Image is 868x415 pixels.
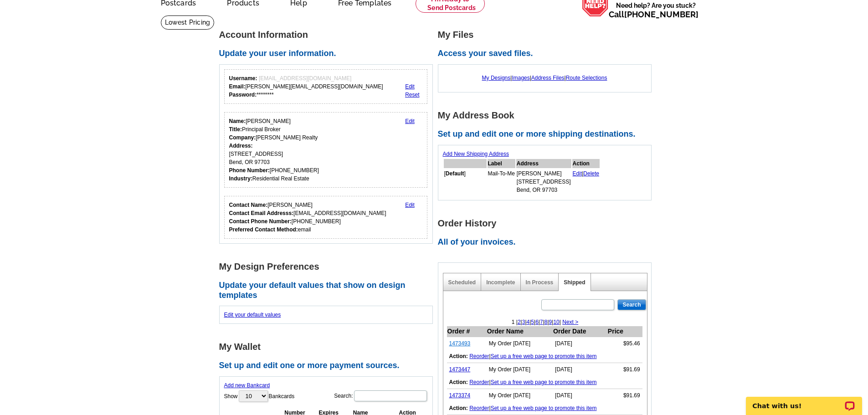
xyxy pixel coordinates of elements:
strong: Contact Phone Number: [229,218,292,225]
td: $91.69 [607,363,642,376]
a: 1473374 [449,392,471,399]
td: | [447,402,642,415]
a: Edit [405,202,415,208]
th: Price [607,326,642,337]
a: 3 [522,319,525,325]
h1: My Design Preferences [219,262,438,272]
h1: Account Information [219,30,438,40]
a: Add new Bankcard [224,382,270,389]
a: 7 [540,319,543,325]
a: Delete [583,170,599,177]
a: [PHONE_NUMBER] [624,10,699,19]
input: Search: [354,390,427,401]
th: Address [516,159,571,168]
div: [PERSON_NAME][EMAIL_ADDRESS][DOMAIN_NAME] ******** [229,74,383,99]
strong: Name: [229,118,246,124]
a: Set up a free web page to promote this item [491,353,597,359]
input: Search [617,299,646,310]
a: Edit [405,118,415,124]
a: 2 [518,319,521,325]
h2: Update your default values that show on design templates [219,281,438,300]
iframe: LiveChat chat widget [740,386,868,415]
span: [EMAIL_ADDRESS][DOMAIN_NAME] [259,75,351,82]
a: Shipped [564,279,585,286]
td: My Order [DATE] [487,389,553,402]
div: [PERSON_NAME] [EMAIL_ADDRESS][DOMAIN_NAME] [PHONE_NUMBER] email [229,201,386,234]
td: [DATE] [553,389,607,402]
a: Set up a free web page to promote this item [491,379,597,385]
td: | [447,350,642,363]
h2: Access your saved files. [438,49,657,59]
label: Show Bankcards [224,389,295,403]
a: Add New Shipping Address [443,151,509,157]
span: Need help? Are you stuck? [609,1,703,19]
strong: Username: [229,75,257,82]
h1: My Address Book [438,111,657,120]
td: $91.69 [607,389,642,402]
strong: Password: [229,92,257,98]
th: Order Name [487,326,553,337]
h2: Set up and edit one or more payment sources. [219,361,438,371]
b: Action: [449,353,468,359]
strong: Contact Name: [229,202,268,208]
th: Label [488,159,515,168]
b: Default [446,170,464,177]
a: 6 [535,319,539,325]
a: 1473493 [449,340,471,347]
a: Reorder [469,353,489,359]
a: My Designs [482,75,511,81]
strong: Contact Email Addresss: [229,210,294,216]
td: [DATE] [553,337,607,350]
h2: Update your user information. [219,49,438,59]
td: [ ] [444,169,487,195]
td: [DATE] [553,363,607,376]
td: | [572,169,600,195]
strong: Industry: [229,175,252,182]
b: Action: [449,405,468,411]
td: | [447,376,642,389]
div: | | | [443,69,647,87]
a: Edit [573,170,582,177]
div: [PERSON_NAME] Principal Broker [PERSON_NAME] Realty [STREET_ADDRESS] Bend, OR 97703 [PHONE_NUMBER... [229,117,319,183]
td: Mail-To-Me [488,169,515,195]
div: Your personal details. [224,112,428,188]
th: Order # [447,326,487,337]
a: Edit your default values [224,312,281,318]
a: 1473447 [449,366,471,373]
strong: Email: [229,83,246,90]
strong: Title: [229,126,242,133]
a: Edit [405,83,415,90]
a: Address Files [531,75,565,81]
a: 4 [527,319,530,325]
label: Search: [334,389,427,402]
a: Scheduled [448,279,476,286]
a: 10 [553,319,559,325]
h1: My Wallet [219,342,438,352]
b: Action: [449,379,468,385]
strong: Phone Number: [229,167,270,174]
a: Incomplete [486,279,515,286]
div: Your login information. [224,69,428,104]
th: Action [572,159,600,168]
span: Call [609,10,699,19]
h2: Set up and edit one or more shipping destinations. [438,129,657,139]
td: $95.46 [607,337,642,350]
td: My Order [DATE] [487,363,553,376]
td: [PERSON_NAME] [STREET_ADDRESS] Bend, OR 97703 [516,169,571,195]
td: My Order [DATE] [487,337,553,350]
h1: Order History [438,219,657,228]
select: ShowBankcards [239,390,268,402]
a: Set up a free web page to promote this item [491,405,597,411]
th: Order Date [553,326,607,337]
a: Reset [405,92,419,98]
h2: All of your invoices. [438,237,657,247]
strong: Preferred Contact Method: [229,226,298,233]
a: Reorder [469,405,489,411]
a: Route Selections [566,75,607,81]
strong: Address: [229,143,253,149]
a: Reorder [469,379,489,385]
a: Next > [562,319,578,325]
a: 8 [544,319,548,325]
